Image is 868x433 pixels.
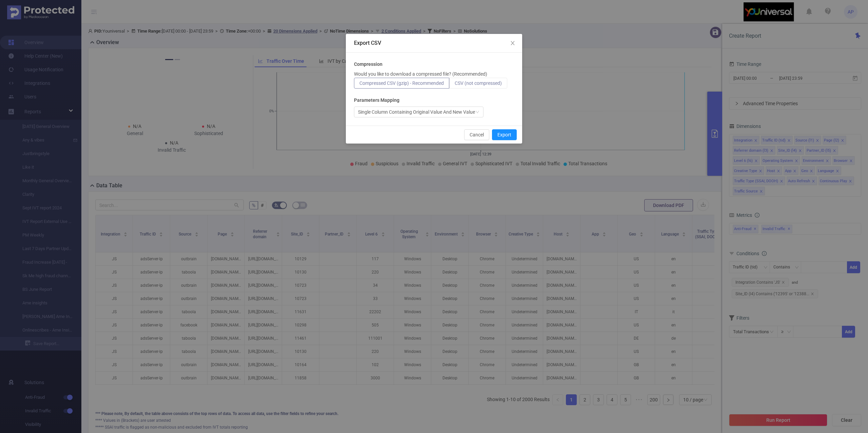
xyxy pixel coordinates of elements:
b: Compression [354,61,382,68]
button: Cancel [464,129,489,140]
div: Single Column Containing Original Value And New Value [358,107,475,117]
i: icon: close [510,40,515,46]
p: Would you like to download a compressed file? (Recommended) [354,71,487,78]
i: icon: down [475,110,479,115]
button: Export [492,129,517,140]
span: Compressed CSV (gzip) - Recommended [359,80,444,86]
div: Export CSV [354,39,514,47]
b: Parameters Mapping [354,97,399,104]
button: Close [503,34,522,53]
span: CSV (not compressed) [455,80,502,86]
